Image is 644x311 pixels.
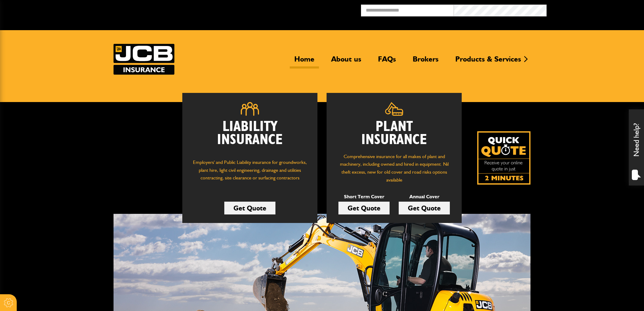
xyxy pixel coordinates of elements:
[114,44,174,75] img: JCB Insurance Services logo
[477,131,530,185] img: Quick Quote
[336,120,453,147] h2: Plant Insurance
[451,55,526,69] a: Products & Services
[547,5,639,14] button: Broker Login
[327,55,366,69] a: About us
[114,44,174,75] a: JCB Insurance Services
[191,158,308,188] p: Employers' and Public Liability insurance for groundworks, plant hire, light civil engineering, d...
[336,153,453,184] p: Comprehensive insurance for all makes of plant and machinery, including owned and hired in equipm...
[290,55,319,69] a: Home
[408,55,443,69] a: Brokers
[477,131,530,185] a: Get your insurance quote isn just 2-minutes
[629,109,644,186] div: Need help?
[399,202,450,214] a: Get Quote
[224,202,275,214] a: Get Quote
[338,202,390,214] a: Get Quote
[191,120,308,153] h2: Liability Insurance
[399,193,450,201] p: Annual Cover
[373,55,401,69] a: FAQs
[338,193,390,201] p: Short Term Cover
